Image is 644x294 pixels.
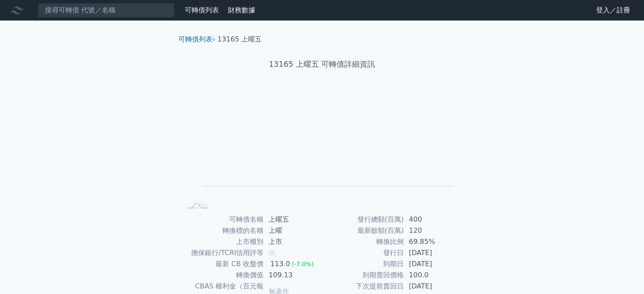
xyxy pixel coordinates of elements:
[589,3,637,17] a: 登入／註冊
[171,58,473,70] h1: 13165 上曜五 可轉債詳細資訊
[182,270,263,281] td: 轉換價值
[185,6,219,14] a: 可轉債列表
[263,236,322,247] td: 上市
[292,261,314,267] span: (-7.0%)
[269,249,275,257] span: 無
[404,225,462,236] td: 120
[404,270,462,281] td: 100.0
[263,225,322,236] td: 上曜
[182,236,263,247] td: 上市櫃別
[322,214,404,225] td: 發行總額(百萬)
[178,35,213,43] a: 可轉債列表
[404,281,462,292] td: [DATE]
[322,236,404,247] td: 轉換比例
[196,97,452,199] g: Chart
[182,258,263,270] td: 最新 CB 收盤價
[404,214,462,225] td: 400
[182,214,263,225] td: 可轉債名稱
[218,34,262,45] li: 13165 上曜五
[178,34,215,45] li: ›
[182,225,263,236] td: 轉換標的名稱
[322,247,404,258] td: 發行日
[322,258,404,270] td: 到期日
[228,6,255,14] a: 財務數據
[404,258,462,270] td: [DATE]
[38,3,174,18] input: 搜尋可轉債 代號／名稱
[322,270,404,281] td: 到期賣回價格
[322,225,404,236] td: 最新餘額(百萬)
[322,281,404,292] td: 下次提前賣回日
[404,247,462,258] td: [DATE]
[263,214,322,225] td: 上曜五
[263,270,322,281] td: 109.13
[404,236,462,247] td: 69.85%
[269,258,292,270] div: 113.0
[182,247,263,258] td: 擔保銀行/TCRI信用評等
